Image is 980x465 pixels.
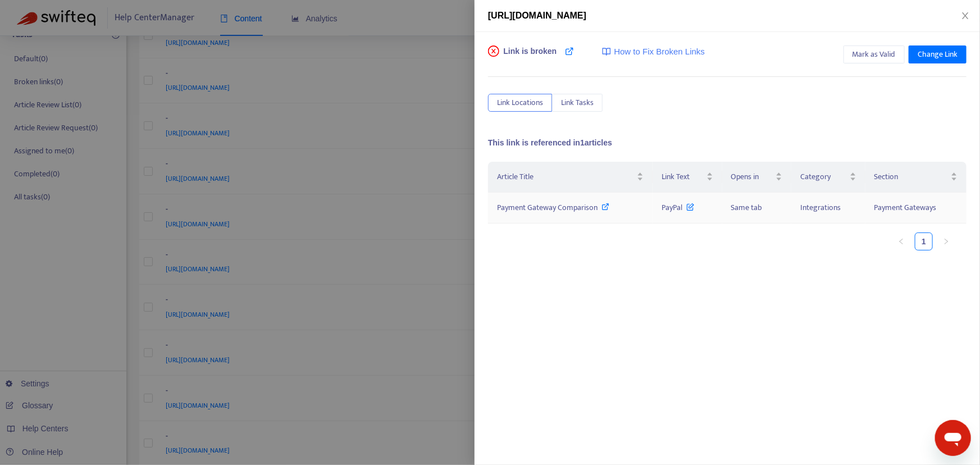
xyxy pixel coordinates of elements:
span: Link is broken [504,45,557,68]
th: Category [791,162,865,193]
a: 1 [915,233,932,250]
span: How to Fix Broken Links [614,45,705,58]
li: 1 [915,233,933,250]
span: close [961,11,970,20]
span: close-circle [488,45,499,57]
span: Change Link [918,48,958,61]
button: left [892,233,910,250]
button: Mark as Valid [844,45,905,63]
span: left [898,238,905,245]
th: Article Title [488,162,653,193]
button: right [937,233,955,250]
button: Change Link [909,45,967,63]
span: right [943,238,950,245]
span: Section [874,171,949,183]
th: Link Text [653,162,722,193]
span: Payment Gateway Comparison [497,201,598,214]
button: Close [958,11,973,21]
li: Next Page [937,233,955,250]
button: Link Locations [488,94,552,112]
span: Link Tasks [561,97,594,109]
iframe: Button to launch messaging window [935,420,971,456]
th: Opens in [722,162,792,193]
span: Opens in [731,171,774,183]
button: Link Tasks [552,94,603,112]
span: Link Locations [497,97,543,109]
span: Payment Gateways [874,201,937,214]
span: Same tab [731,201,763,214]
th: Section [865,162,967,193]
span: [URL][DOMAIN_NAME] [488,11,586,20]
span: Category [800,171,847,183]
a: How to Fix Broken Links [602,45,705,58]
span: PayPal [662,201,694,214]
span: This link is referenced in 1 articles [488,138,612,147]
span: Link Text [662,171,704,183]
span: Article Title [497,171,635,183]
li: Previous Page [892,233,910,250]
span: Mark as Valid [853,48,896,61]
img: image-link [602,47,611,56]
span: Integrations [800,201,841,214]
